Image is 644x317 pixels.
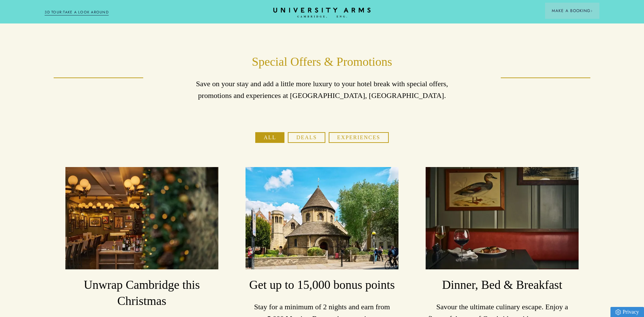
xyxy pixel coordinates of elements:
img: image-a84cd6be42fa7fc105742933f10646be5f14c709-3000x2000-jpg [426,167,579,269]
h3: Unwrap Cambridge this Christmas [65,277,219,309]
a: Home [273,8,371,18]
img: Arrow icon [590,10,593,12]
a: 3D TOUR:TAKE A LOOK AROUND [45,9,109,15]
button: Experiences [329,132,389,143]
img: image-8c003cf989d0ef1515925c9ae6c58a0350393050-2500x1667-jpg [65,167,219,269]
button: Deals [288,132,325,143]
span: Make a Booking [552,8,593,14]
button: All [255,132,284,143]
a: Privacy [610,307,644,317]
button: Make a BookingArrow icon [545,3,599,19]
h3: Dinner, Bed & Breakfast [426,277,579,293]
img: Privacy [615,309,621,315]
img: image-a169143ac3192f8fe22129d7686b8569f7c1e8bc-2500x1667-jpg [246,167,399,269]
p: Save on your stay and add a little more luxury to your hotel break with special offers, promotion... [188,78,456,101]
h1: Special Offers & Promotions [188,54,456,70]
h3: Get up to 15,000 bonus points [246,277,399,293]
